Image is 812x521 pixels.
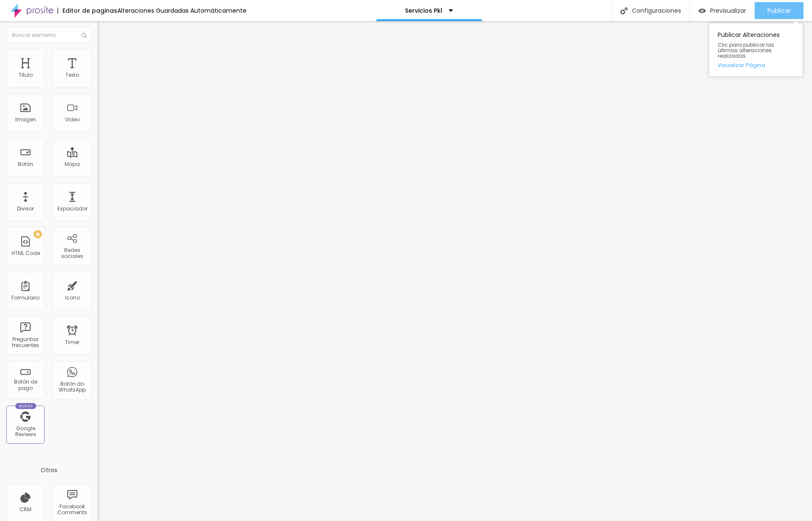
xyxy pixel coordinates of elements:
[57,206,88,212] div: Espaciador
[718,42,794,59] span: Clic para publicar las últimas alteraciones realizadas
[11,295,40,301] div: Formulario
[82,33,87,38] img: Icone
[710,7,746,14] span: Previsualizar
[709,23,803,76] div: Publicar Alteraciones
[19,72,33,78] div: Titulo
[699,7,706,14] img: view-1.svg
[8,379,42,391] div: Botón de pago
[20,507,31,513] div: CRM
[405,8,442,14] p: Servicios Pkl
[65,339,79,345] div: Timer
[620,7,628,14] img: Icone
[55,247,89,260] div: Redes sociales
[18,161,33,167] div: Botón
[690,2,755,19] button: Previsualizar
[65,117,80,123] div: Video
[767,7,791,14] span: Publicar
[11,250,40,256] div: HTML Code
[755,2,804,19] button: Publicar
[55,381,89,393] div: Botón do WhatsApp
[65,295,80,301] div: Icono
[15,403,36,409] div: Nuevo
[8,426,42,438] div: Google Reviews
[15,117,36,123] div: Imagen
[6,28,91,43] input: Buscar elemento
[17,206,34,212] div: Divisor
[98,21,812,521] iframe: Editor
[55,504,89,516] div: Facebook Comments
[65,161,80,167] div: Mapa
[65,72,79,78] div: Texto
[718,62,794,68] a: Visualizar Página
[117,8,246,14] div: Alteraciones Guardadas Automáticamente
[57,8,117,14] div: Editor de paginas
[8,336,42,349] div: Preguntas frecuentes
